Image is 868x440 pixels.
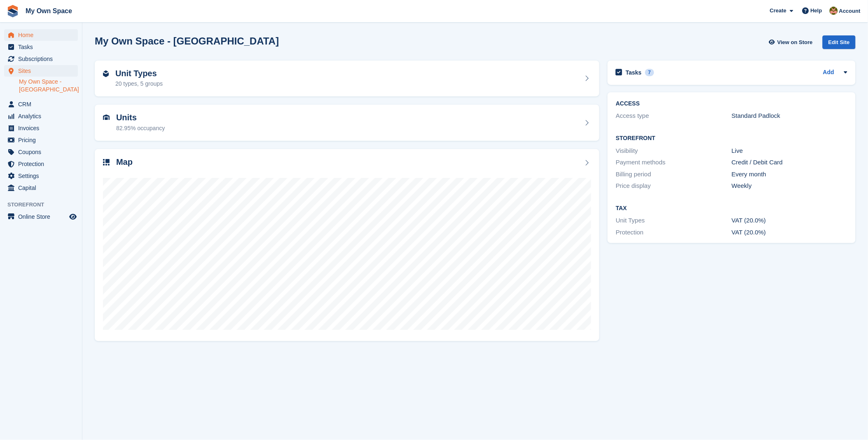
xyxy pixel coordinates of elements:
a: menu [4,182,78,194]
div: Standard Padlock [732,111,847,121]
span: View on Store [777,38,813,47]
a: Units 82.95% occupancy [95,105,599,141]
a: Map [95,149,599,341]
a: menu [4,29,78,41]
span: Capital [18,182,68,194]
a: menu [4,134,78,146]
div: VAT (20.0%) [732,228,847,237]
span: Coupons [18,146,68,158]
a: My Own Space - [GEOGRAPHIC_DATA] [19,78,78,94]
img: unit-type-icn-2b2737a686de81e16bb02015468b77c625bbabd49415b5ef34ead5e3b44a266d.svg [103,70,109,77]
div: Protection [616,228,732,237]
div: 7 [645,69,655,76]
a: menu [4,122,78,134]
span: Account [839,7,861,15]
a: Add [823,68,834,77]
span: Sites [18,65,68,77]
h2: Unit Types [115,69,163,78]
div: Credit / Debit Card [732,158,847,167]
span: Analytics [18,110,68,122]
div: Live [732,146,847,156]
div: Access type [616,111,732,121]
img: unit-icn-7be61d7bf1b0ce9d3e12c5938cc71ed9869f7b940bace4675aadf7bd6d80202e.svg [103,115,110,120]
a: menu [4,158,78,170]
img: map-icn-33ee37083ee616e46c38cad1a60f524a97daa1e2b2c8c0bc3eb3415660979fc1.svg [103,159,110,166]
div: Payment methods [616,158,732,167]
span: Tasks [18,41,68,53]
div: Weekly [732,181,847,191]
img: stora-icon-8386f47178a22dfd0bd8f6a31ec36ba5ce8667c1dd55bd0f319d3a0aa187defe.svg [7,5,19,17]
span: Protection [18,158,68,170]
a: menu [4,41,78,53]
h2: Units [116,113,165,122]
a: menu [4,146,78,158]
span: Create [770,7,786,15]
h2: Map [116,157,133,167]
div: Unit Types [616,216,732,225]
span: Help [811,7,822,15]
h2: Storefront [616,135,847,142]
span: Home [18,29,68,41]
a: Edit Site [823,35,856,52]
span: Subscriptions [18,53,68,65]
a: Unit Types 20 types, 5 groups [95,61,599,97]
div: Price display [616,181,732,191]
a: menu [4,110,78,122]
h2: Tax [616,205,847,212]
a: My Own Space [22,4,75,18]
span: Invoices [18,122,68,134]
div: Every month [732,170,847,179]
div: 20 types, 5 groups [115,80,163,88]
div: 82.95% occupancy [116,124,165,133]
a: View on Store [768,35,816,49]
img: Keely Collin [830,7,838,15]
span: Pricing [18,134,68,146]
div: Edit Site [823,35,856,49]
a: menu [4,65,78,77]
a: menu [4,170,78,182]
h2: Tasks [626,69,642,76]
a: Preview store [68,212,78,222]
div: Billing period [616,170,732,179]
a: menu [4,211,78,222]
h2: ACCESS [616,101,847,107]
div: Visibility [616,146,732,156]
span: Online Store [18,211,68,222]
span: Settings [18,170,68,182]
div: VAT (20.0%) [732,216,847,225]
a: menu [4,98,78,110]
h2: My Own Space - [GEOGRAPHIC_DATA] [95,35,279,47]
a: menu [4,53,78,65]
span: CRM [18,98,68,110]
span: Storefront [7,201,82,209]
